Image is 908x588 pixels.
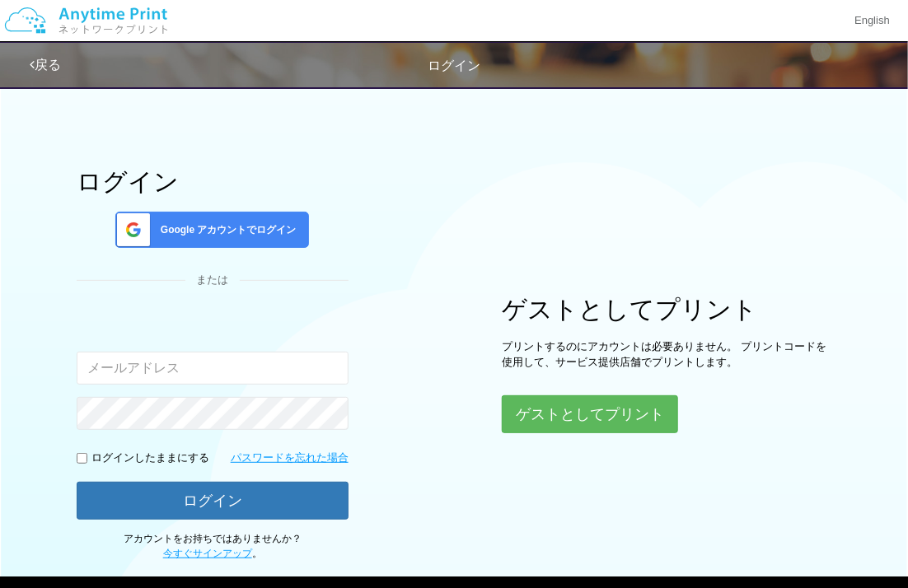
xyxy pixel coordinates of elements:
span: Google アカウントでログイン [154,223,297,237]
button: ログイン [77,482,349,520]
span: ログイン [428,58,480,72]
div: または [77,273,349,288]
p: プリントするのにアカウントは必要ありません。 プリントコードを使用して、サービス提供店舗でプリントします。 [502,339,831,370]
a: パスワードを忘れた場合 [231,450,349,466]
input: メールアドレス [77,352,349,385]
h1: ゲストとしてプリント [502,296,831,323]
button: ゲストとしてプリント [502,395,678,433]
p: ログインしたままにする [91,450,209,466]
a: 戻る [30,58,61,72]
span: 。 [163,548,262,559]
a: 今すぐサインアップ [163,548,252,559]
h1: ログイン [77,168,349,195]
p: アカウントをお持ちではありませんか？ [77,532,349,560]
